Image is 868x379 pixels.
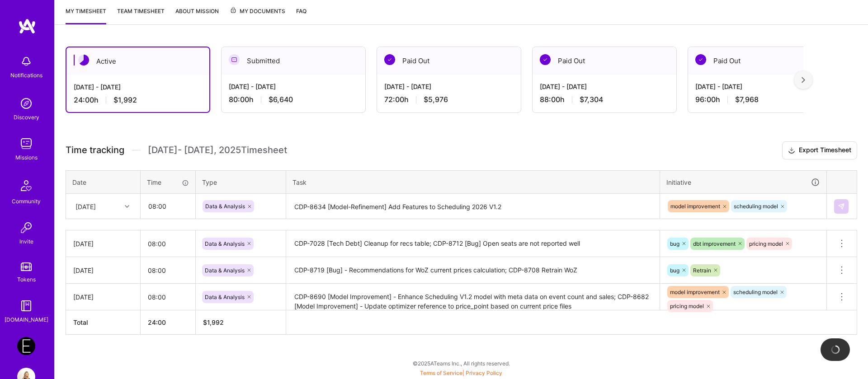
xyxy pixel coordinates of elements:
[287,285,659,309] textarea: CDP-8690 [Model Improvement] - Enhance Scheduling V1.2 model with meta data on event count and sa...
[17,94,35,112] img: discovery
[286,170,660,194] th: Task
[117,6,165,24] a: Team timesheet
[15,175,37,197] img: Community
[734,203,778,210] span: scheduling model
[838,203,845,210] img: Submit
[222,47,365,75] div: Submitted
[296,6,307,24] a: FAQ
[17,135,35,153] img: teamwork
[287,258,659,283] textarea: CDP-8719 [Bug] - Recommendations for WoZ current prices calculation; CDP-8708 Retrain WoZ
[17,219,35,237] img: Invite
[66,310,141,335] th: Total
[384,82,514,91] div: [DATE] - [DATE]
[695,82,825,91] div: [DATE] - [DATE]
[14,112,39,122] div: Discovery
[66,145,124,156] span: Time tracking
[670,267,679,274] span: bug
[66,170,141,194] th: Date
[670,203,720,210] span: model improvement
[21,262,32,271] img: tokens
[75,201,96,211] div: [DATE]
[384,54,395,65] img: Paid Out
[73,292,133,302] div: [DATE]
[74,95,202,105] div: 24:00 h
[735,95,759,104] span: $7,968
[196,170,286,194] th: Type
[420,370,462,376] a: Terms of Service
[19,237,33,246] div: Invite
[18,18,36,34] img: logo
[66,6,106,24] a: My timesheet
[693,267,711,274] span: Retrain
[73,239,133,248] div: [DATE]
[831,345,840,354] img: loading
[54,352,868,374] div: © 2025 ATeams Inc., All rights reserved.
[141,232,195,256] input: HH:MM
[466,370,502,376] a: Privacy Policy
[269,95,293,104] span: $6,640
[17,297,35,315] img: guide book
[384,95,514,104] div: 72:00 h
[695,54,706,65] img: Paid Out
[10,70,42,80] div: Notifications
[695,95,825,104] div: 96:00 h
[17,52,35,70] img: bell
[749,240,783,247] span: pricing model
[540,82,669,91] div: [DATE] - [DATE]
[78,55,89,66] img: Active
[580,95,603,104] span: $7,304
[229,54,240,65] img: Submitted
[377,47,521,75] div: Paid Out
[688,47,832,75] div: Paid Out
[66,47,209,75] div: Active
[147,178,189,187] div: Time
[205,203,245,210] span: Data & Analysis
[287,195,659,219] textarea: CDP-8634 [Model-Refinement] Add Features to Scheduling 2026 V1.2
[17,337,35,355] img: Endeavor: Data Team- 3338DES275
[733,289,778,295] span: scheduling model
[834,199,849,214] div: null
[141,285,195,309] input: HH:MM
[141,310,196,335] th: 24:00
[12,197,41,206] div: Community
[74,82,202,92] div: [DATE] - [DATE]
[670,240,679,247] span: bug
[533,47,676,75] div: Paid Out
[540,95,669,104] div: 88:00 h
[125,204,129,209] i: icon Chevron
[424,95,448,104] span: $5,976
[287,231,659,256] textarea: CDP-7028 [Tech Debt] Cleanup for recs table; CDP-8712 [Bug] Open seats are not reported well
[175,6,219,24] a: About Mission
[229,82,358,91] div: [DATE] - [DATE]
[15,153,38,162] div: Missions
[666,177,820,187] div: Initiative
[73,266,133,275] div: [DATE]
[148,145,287,156] span: [DATE] - [DATE] , 2025 Timesheet
[205,240,245,247] span: Data & Analysis
[670,289,720,295] span: model improvement
[205,267,245,274] span: Data & Analysis
[15,337,38,355] a: Endeavor: Data Team- 3338DES275
[788,146,795,155] i: icon Download
[230,6,285,16] span: My Documents
[229,95,358,104] div: 80:00 h
[5,315,48,324] div: [DOMAIN_NAME]
[540,54,551,65] img: Paid Out
[17,275,36,284] div: Tokens
[670,303,704,309] span: pricing model
[802,77,805,83] img: right
[113,95,137,105] span: $1,992
[141,194,195,218] input: HH:MM
[230,6,285,24] a: My Documents
[203,318,224,326] span: $ 1,992
[782,141,857,159] button: Export Timesheet
[420,370,502,376] span: |
[693,240,736,247] span: dbt improvement
[205,294,245,300] span: Data & Analysis
[141,258,195,282] input: HH:MM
